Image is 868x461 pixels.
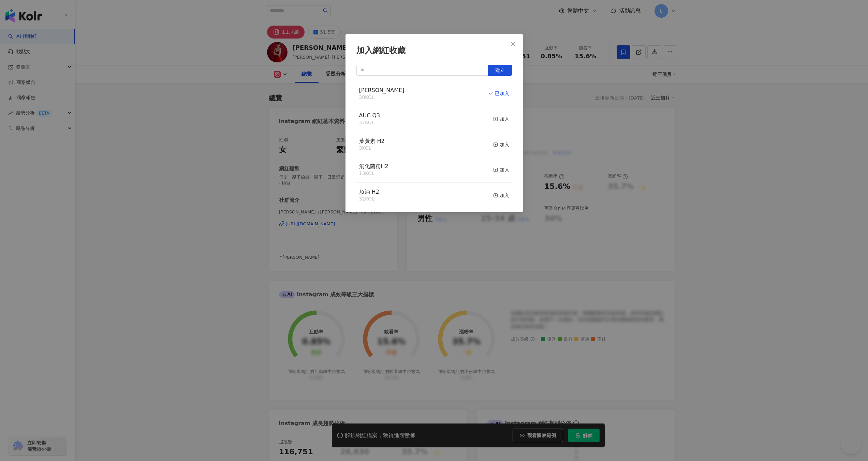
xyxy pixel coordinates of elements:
button: 加入 [493,188,509,203]
a: 消化菌粉H2 [359,164,388,169]
button: 加入 [493,112,509,126]
div: 已加入 [488,90,509,97]
a: 魚油 H2 [359,189,379,195]
span: 魚油 H2 [359,189,379,195]
a: [PERSON_NAME] [359,88,404,93]
div: 37 KOL [359,119,380,126]
button: 加入 [493,137,509,152]
div: 38 KOL [359,94,404,101]
div: 加入 [493,141,509,148]
button: 加入 [493,163,509,177]
span: 消化菌粉H2 [359,163,388,169]
span: [PERSON_NAME] [359,87,404,93]
button: Close [506,37,520,51]
div: 32 KOL [359,196,379,203]
span: 葉黃素 H2 [359,138,385,144]
div: 加入網紅收藏 [356,45,512,57]
div: 加入 [493,115,509,123]
div: 3 KOL [359,145,385,152]
a: 葉黃素 H2 [359,138,385,144]
span: 建立 [495,68,505,73]
span: close [510,41,516,47]
div: 13 KOL [359,170,388,177]
div: 加入 [493,166,509,174]
a: AUC Q3 [359,113,380,118]
button: 建立 [488,65,512,76]
div: 加入 [493,192,509,199]
button: 已加入 [488,87,509,101]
